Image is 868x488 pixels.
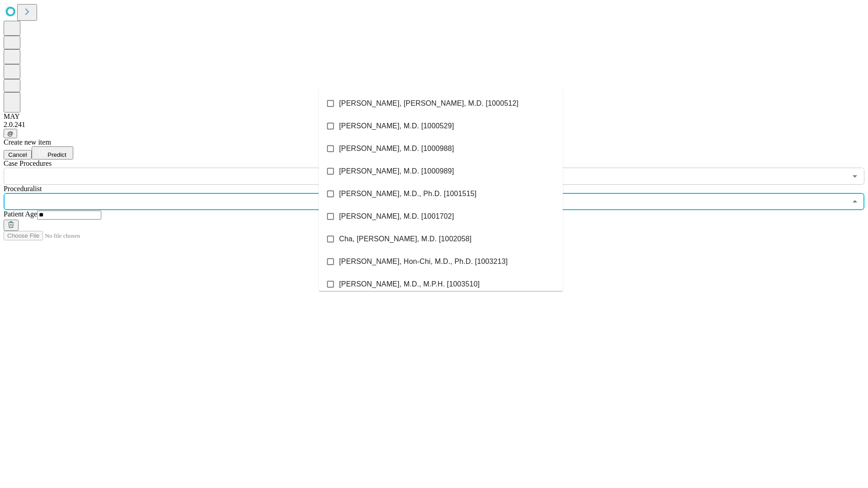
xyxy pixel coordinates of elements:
[4,160,52,167] span: Scheduled Procedure
[339,279,480,290] span: [PERSON_NAME], M.D., M.P.H. [1003510]
[47,151,66,158] span: Predict
[4,138,51,146] span: Create new item
[339,188,476,199] span: [PERSON_NAME], M.D., Ph.D. [1001515]
[4,113,864,121] div: MAY
[339,143,454,154] span: [PERSON_NAME], M.D. [1000988]
[339,121,454,131] span: [PERSON_NAME], M.D. [1000529]
[339,234,472,244] span: Cha, [PERSON_NAME], M.D. [1002058]
[849,195,861,208] button: Close
[849,170,861,183] button: Open
[339,211,454,222] span: [PERSON_NAME], M.D. [1001702]
[7,130,14,137] span: @
[4,150,32,160] button: Cancel
[4,129,17,138] button: @
[339,98,519,109] span: [PERSON_NAME], [PERSON_NAME], M.D. [1000512]
[339,256,508,267] span: [PERSON_NAME], Hon-Chi, M.D., Ph.D. [1003213]
[32,146,73,160] button: Predict
[4,185,42,192] span: Proceduralist
[8,151,27,158] span: Cancel
[4,210,37,218] span: Patient Age
[4,121,864,129] div: 2.0.241
[339,166,454,177] span: [PERSON_NAME], M.D. [1000989]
